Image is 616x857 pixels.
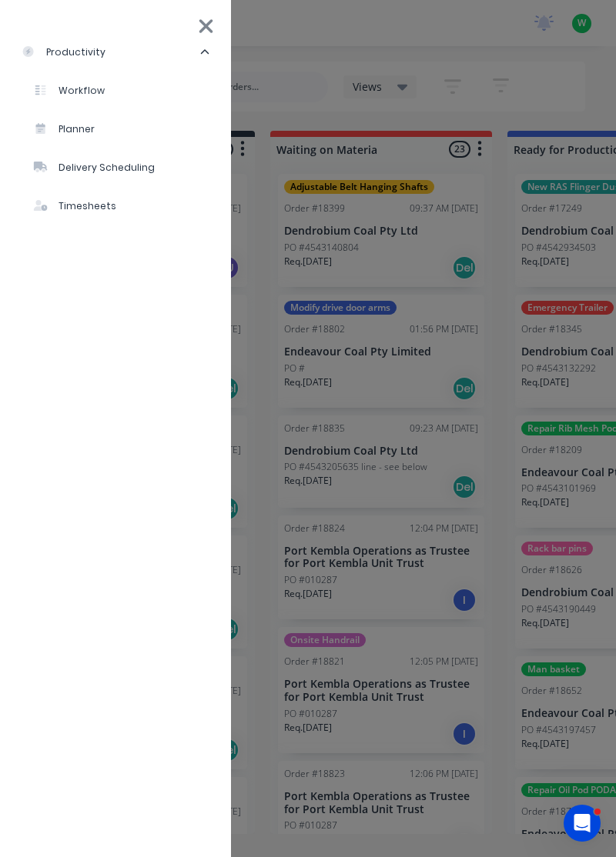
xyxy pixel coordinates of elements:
[22,45,105,59] div: productivity
[34,199,116,213] div: Timesheets
[34,161,155,175] div: Delivery Scheduling
[34,122,95,136] div: Planner
[564,805,601,842] iframe: Intercom live chat
[34,84,105,98] div: Workflow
